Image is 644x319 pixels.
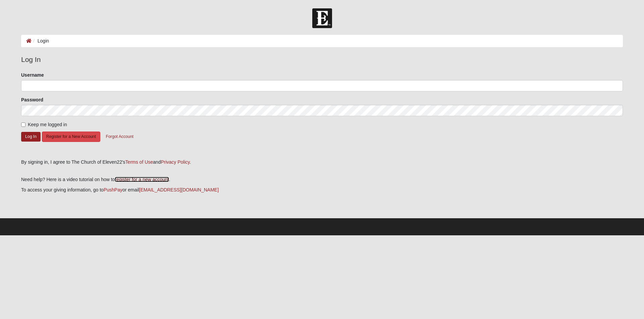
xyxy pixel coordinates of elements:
a: PushPay [104,187,122,192]
div: By signing in, I agree to The Church of Eleven22's and . [21,159,623,166]
button: Log In [21,132,41,142]
button: Register for a New Account [42,132,100,142]
a: Terms of Use [125,159,153,165]
legend: Log In [21,54,623,65]
a: register for a new account [115,177,169,182]
a: [EMAIL_ADDRESS][DOMAIN_NAME] [139,187,219,192]
span: Keep me logged in [28,122,67,127]
p: Need help? Here is a video tutorial on how to . [21,176,623,183]
li: Login [32,37,49,45]
p: To access your giving information, go to or email [21,186,623,193]
label: Password [21,96,43,103]
button: Forgot Account [102,132,138,142]
label: Username [21,72,44,78]
a: Privacy Policy [161,159,190,165]
input: Keep me logged in [21,123,25,127]
img: Church of Eleven22 Logo [312,8,332,28]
